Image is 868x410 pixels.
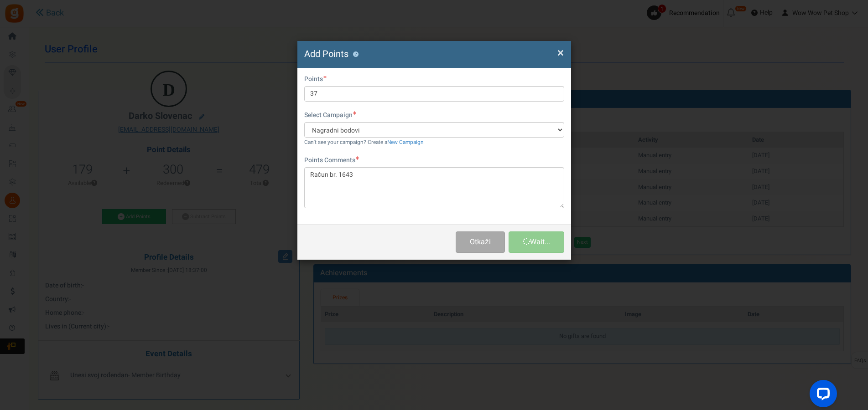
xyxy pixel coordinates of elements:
[387,138,424,146] a: New Campaign
[304,47,348,61] span: Add Points
[456,231,504,253] button: Otkaži
[557,44,564,61] span: ×
[304,156,359,165] label: Points Comments
[304,75,327,84] label: Points
[304,138,424,146] small: Can't see your campaign? Create a
[353,51,359,57] button: ?
[304,111,356,120] label: Select Campaign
